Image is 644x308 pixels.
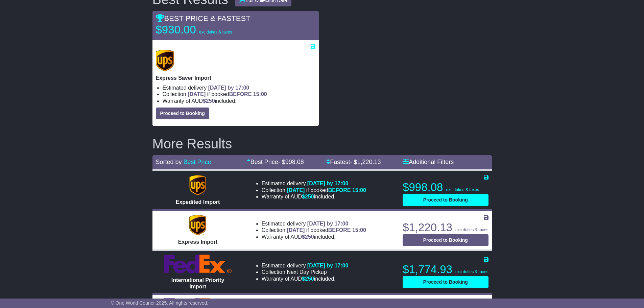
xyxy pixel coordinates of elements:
[262,193,366,200] li: Warranty of AUD included.
[156,75,315,81] p: Express Saver Import
[199,30,232,34] span: exc duties & taxes
[302,234,314,240] span: $
[262,187,366,193] li: Collection
[403,221,488,234] p: $1,220.13
[229,91,252,97] span: BEFORE
[307,263,349,268] span: [DATE] by 17:00
[305,194,314,199] span: 250
[203,98,215,104] span: $
[350,159,381,165] span: - $
[262,220,366,227] li: Estimated delivery
[262,276,349,282] li: Warranty of AUD included.
[403,263,488,276] p: $1,774.93
[156,23,240,37] p: $930.00
[178,239,217,245] span: Express Import
[156,14,251,23] span: BEST PRICE & FASTEST
[328,227,351,233] span: BEFORE
[285,159,304,165] span: 998.08
[305,276,314,282] span: 250
[152,136,492,151] h2: More Results
[262,180,366,187] li: Estimated delivery
[307,181,349,186] span: [DATE] by 17:00
[262,262,349,269] li: Estimated delivery
[305,234,314,240] span: 250
[163,91,315,97] li: Collection
[287,187,305,193] span: [DATE]
[302,276,314,282] span: $
[287,227,305,233] span: [DATE]
[262,269,349,275] li: Collection
[403,194,488,206] button: Proceed to Booking
[176,199,220,205] span: Expedited Import
[455,269,488,274] span: exc duties & taxes
[156,159,182,165] span: Sorted by
[403,234,488,246] button: Proceed to Booking
[163,98,315,104] li: Warranty of AUD included.
[302,194,314,199] span: $
[189,175,206,195] img: UPS (new): Expedited Import
[163,85,315,91] li: Estimated delivery
[287,269,327,275] span: Next Day Pickup
[188,91,267,97] span: if booked
[208,85,249,91] span: [DATE] by 17:00
[164,255,232,274] img: FedEx Express: International Priority Import
[352,227,366,233] span: 15:00
[278,159,304,165] span: - $
[171,277,224,289] span: International Priority Import
[326,159,381,165] a: Fastest- $1,220.13
[287,187,366,193] span: if booked
[111,300,209,306] span: © One World Courier 2025. All rights reserved.
[307,221,349,227] span: [DATE] by 17:00
[403,276,488,288] button: Proceed to Booking
[253,91,267,97] span: 15:00
[455,228,488,232] span: exc duties & taxes
[206,98,215,104] span: 250
[189,215,206,235] img: UPS (new): Express Import
[403,159,454,165] a: Additional Filters
[352,187,366,193] span: 15:00
[262,234,366,240] li: Warranty of AUD included.
[247,159,304,165] a: Best Price- $998.08
[403,181,488,194] p: $998.08
[156,108,209,119] button: Proceed to Booking
[184,159,211,165] a: Best Price
[446,187,479,192] span: exc duties & taxes
[188,91,206,97] span: [DATE]
[357,159,381,165] span: 1,220.13
[328,187,351,193] span: BEFORE
[287,227,366,233] span: if booked
[156,50,174,71] img: UPS (new): Express Saver Import
[262,227,366,233] li: Collection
